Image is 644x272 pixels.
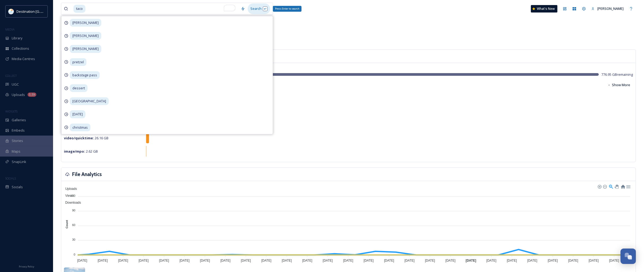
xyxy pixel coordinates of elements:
tspan: [DATE] [507,259,517,262]
button: Show More [605,80,633,90]
tspan: [DATE] [486,259,497,262]
tspan: [DATE] [425,259,435,262]
input: To enrich screen reader interactions, please activate Accessibility in Grammarly extension settings [86,3,238,15]
span: pretzel [70,58,86,66]
tspan: [DATE] [200,259,210,262]
span: SnapLink [12,159,26,164]
span: 776.95 GB remaining [602,72,633,77]
tspan: [DATE] [159,259,169,262]
tspan: 90 [72,209,75,212]
span: [PERSON_NAME] [70,19,101,27]
tspan: [DATE] [405,259,415,262]
tspan: [DATE] [589,259,599,262]
span: [DATE] [70,110,85,118]
span: [GEOGRAPHIC_DATA] [70,97,109,105]
strong: image/mpo : [64,149,85,154]
button: Open Chat [621,249,636,264]
span: backstage pass [70,71,100,79]
span: Galleries [12,118,26,123]
span: Collections [12,46,29,51]
tspan: [DATE] [568,259,578,262]
tspan: [DATE] [384,259,394,262]
span: Views [61,194,74,198]
span: Uploads [61,187,77,191]
span: Downloads [61,201,81,204]
span: Embeds [12,128,25,133]
span: Media Centres [12,56,35,61]
h3: File Analytics [72,170,102,178]
span: Maps [12,149,20,154]
tspan: [DATE] [446,259,456,262]
tspan: [DATE] [220,259,230,262]
span: Uploads [12,92,25,97]
a: What's New [531,5,558,12]
a: Privacy Policy [19,263,34,269]
tspan: [DATE] [139,259,149,262]
span: 2.62 GB [64,149,98,154]
tspan: [DATE] [302,259,312,262]
tspan: 0 [74,253,75,256]
tspan: [DATE] [548,259,558,262]
span: 26.16 GB [64,136,108,140]
tspan: [DATE] [241,259,251,262]
a: [PERSON_NAME] [589,3,626,14]
tspan: 60 [72,224,75,227]
span: Library [12,36,22,41]
div: Menu [626,184,630,189]
span: COLLECT [5,74,17,78]
tspan: [DATE] [364,259,374,262]
tspan: [DATE] [180,259,190,262]
tspan: [DATE] [343,259,353,262]
span: SOCIALS [5,176,16,180]
span: [PERSON_NAME] [70,32,101,40]
text: Count [65,220,68,228]
tspan: [DATE] [466,259,476,262]
tspan: 120 [71,194,75,197]
tspan: 30 [72,238,75,241]
span: dessert [70,84,88,92]
strong: video/quicktime : [64,136,94,140]
div: Press Enter to search [273,6,302,12]
span: UGC [12,82,19,87]
span: MEDIA [5,27,15,31]
tspan: [DATE] [77,259,87,262]
tspan: [DATE] [98,259,108,262]
div: Selection Zoom [609,184,613,189]
img: download.png [8,9,14,14]
div: Panning [615,185,618,188]
div: Reset Zoom [621,184,625,189]
span: taco [73,5,85,12]
tspan: [DATE] [609,259,619,262]
div: Zoom In [598,185,601,188]
span: [PERSON_NAME] [70,45,101,53]
div: 1.1k [28,93,36,97]
span: Socials [12,185,23,190]
tspan: [DATE] [282,259,292,262]
span: [PERSON_NAME] [598,6,624,11]
span: Stories [12,138,23,143]
tspan: [DATE] [262,259,272,262]
tspan: [DATE] [118,259,128,262]
span: Destination [GEOGRAPHIC_DATA] [16,9,69,14]
div: Zoom Out [603,185,607,188]
div: Search [248,3,270,14]
span: WIDGETS [5,109,18,113]
tspan: [DATE] [527,259,537,262]
tspan: [DATE] [323,259,333,262]
span: Privacy Policy [19,265,34,268]
span: christmas [70,124,90,131]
